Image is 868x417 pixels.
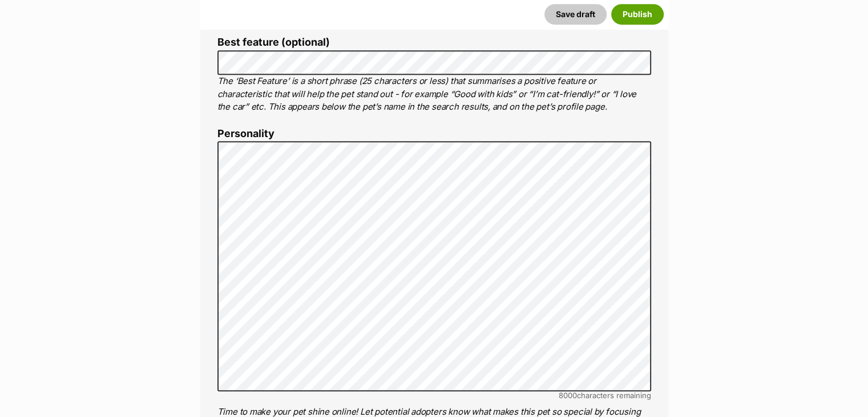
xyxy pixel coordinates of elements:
[611,4,664,25] button: Publish
[217,37,651,49] label: Best feature (optional)
[217,128,651,140] label: Personality
[217,391,651,400] div: characters remaining
[544,4,607,25] button: Save draft
[217,75,651,114] p: The ‘Best Feature’ is a short phrase (25 characters or less) that summarises a positive feature o...
[559,391,577,400] span: 8000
